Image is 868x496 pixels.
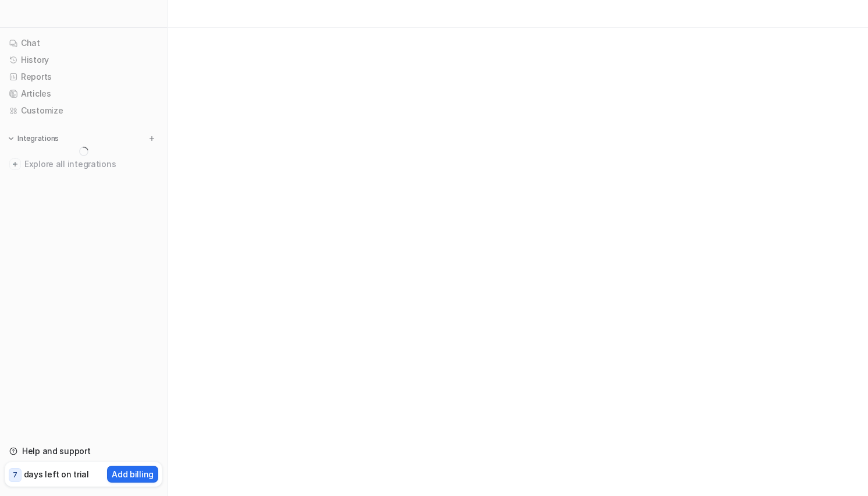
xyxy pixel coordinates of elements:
p: 7 [13,470,17,480]
a: Chat [5,35,162,51]
p: days left on trial [24,468,89,480]
a: History [5,52,162,68]
img: explore all integrations [9,158,21,170]
button: Integrations [5,133,62,144]
a: Articles [5,86,162,102]
img: expand menu [7,134,15,143]
img: menu_add.svg [148,134,156,143]
p: Add billing [112,468,154,480]
p: Integrations [17,134,59,143]
button: Add billing [107,466,158,483]
a: Customize [5,102,162,119]
a: Reports [5,69,162,85]
a: Help and support [5,443,162,459]
a: Explore all integrations [5,156,162,172]
span: Explore all integrations [24,155,158,173]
